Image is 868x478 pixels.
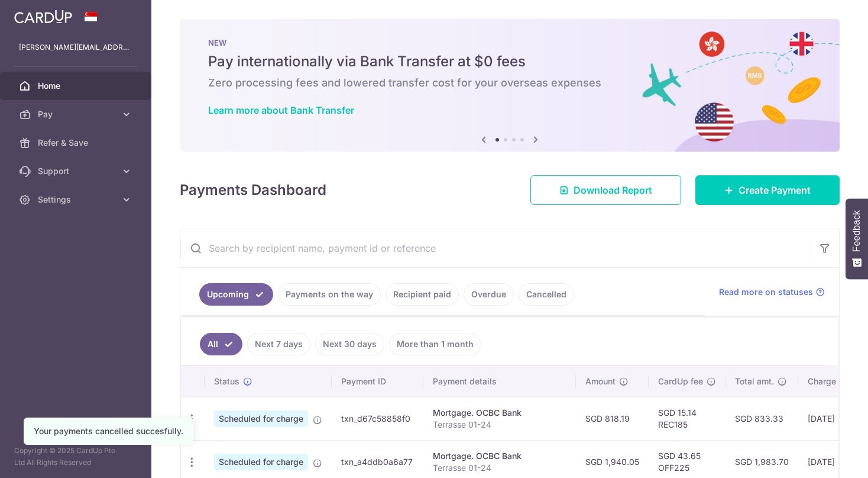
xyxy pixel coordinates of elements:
[530,175,681,205] a: Download Report
[38,137,116,149] span: Refer & Save
[423,366,576,397] th: Payment details
[433,419,566,431] p: Terrasse 01-24
[38,80,116,92] span: Home
[19,41,132,53] p: [PERSON_NAME][EMAIL_ADDRESS][DOMAIN_NAME]
[278,283,381,306] a: Payments on the way
[433,450,566,462] div: Mortgage. OCBC Bank
[695,175,840,205] a: Create Payment
[464,283,514,306] a: Overdue
[199,283,273,306] a: Upcoming
[247,333,310,355] a: Next 7 days
[180,179,326,201] h4: Payments Dashboard
[38,165,116,177] span: Support
[719,286,825,298] a: Read more on statuses
[34,425,183,437] div: Your payments cancelled succesfully.
[200,333,242,355] a: All
[433,407,566,419] div: Mortgage. OCBC Bank
[576,397,649,440] td: SGD 818.19
[208,104,354,116] a: Learn more about Bank Transfer
[208,76,811,90] h6: Zero processing fees and lowered transfer cost for your overseas expenses
[719,286,813,298] span: Read more on statuses
[585,376,616,387] span: Amount
[433,462,566,474] p: Terrasse 01-24
[726,397,798,440] td: SGD 833.33
[332,366,423,397] th: Payment ID
[38,194,116,206] span: Settings
[214,410,308,427] span: Scheduled for charge
[808,376,856,387] span: Charge date
[846,198,868,279] button: Feedback - Show survey
[208,52,811,71] h5: Pay internationally via Bank Transfer at $0 fees
[658,376,703,387] span: CardUp fee
[386,283,459,306] a: Recipient paid
[180,19,840,152] img: Bank transfer banner
[38,108,116,120] span: Pay
[574,183,652,197] span: Download Report
[214,454,308,470] span: Scheduled for charge
[649,397,726,440] td: SGD 15.14 REC185
[851,210,862,252] span: Feedback
[180,229,811,267] input: Search by recipient name, payment id or reference
[14,9,72,24] img: CardUp
[735,376,774,387] span: Total amt.
[214,376,239,387] span: Status
[315,333,384,355] a: Next 30 days
[332,397,423,440] td: txn_d67c58858f0
[389,333,481,355] a: More than 1 month
[739,183,811,197] span: Create Payment
[208,38,811,47] p: NEW
[519,283,574,306] a: Cancelled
